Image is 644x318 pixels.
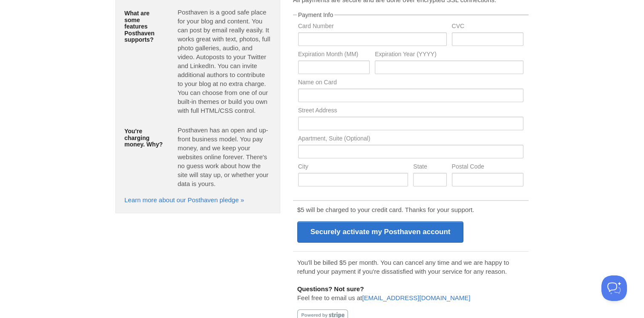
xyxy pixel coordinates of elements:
[362,294,470,301] a: [EMAIL_ADDRESS][DOMAIN_NAME]
[452,23,523,31] label: CVC
[298,135,523,143] label: Apartment, Suite (Optional)
[124,196,244,203] a: Learn more about our Posthaven pledge »
[124,128,165,148] h5: You're charging money. Why?
[297,221,464,243] input: Securely activate my Posthaven account
[413,163,446,172] label: State
[297,258,524,276] p: You'll be billed $5 per month. You can cancel any time and we are happy to refund your payment if...
[297,205,524,214] p: $5 will be charged to your credit card. Thanks for your support.
[601,275,627,301] iframe: Help Scout Beacon - Open
[178,8,271,115] p: Posthaven is a good safe place for your blog and content. You can post by email really easily. It...
[298,79,523,87] label: Name on Card
[178,126,271,188] p: Posthaven has an open and up-front business model. You pay money, and we keep your websites onlin...
[297,285,364,292] b: Questions? Not sure?
[298,23,447,31] label: Card Number
[297,12,335,18] legend: Payment Info
[298,163,408,172] label: City
[297,284,524,302] p: Feel free to email us at
[298,51,370,59] label: Expiration Month (MM)
[452,163,523,172] label: Postal Code
[298,107,523,115] label: Street Address
[124,10,165,43] h5: What are some features Posthaven supports?
[375,51,523,59] label: Expiration Year (YYYY)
